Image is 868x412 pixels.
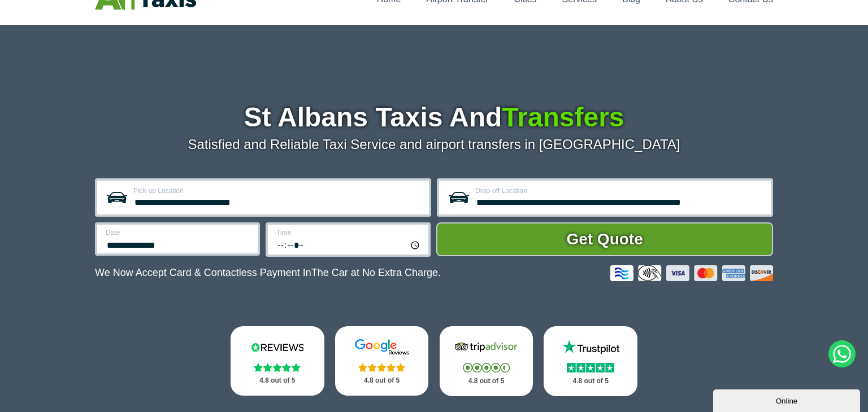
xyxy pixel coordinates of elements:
img: Tripadvisor [452,339,520,356]
img: Credit And Debit Cards [610,265,773,281]
label: Time [276,229,422,236]
h1: St Albans Taxis And [95,104,773,131]
a: Reviews.io Stars 4.8 out of 5 [231,326,324,396]
a: Google Stars 4.8 out of 5 [335,326,429,396]
img: Stars [567,363,614,372]
p: 4.8 out of 5 [243,374,312,388]
img: Stars [358,363,405,372]
iframe: chat widget [713,387,862,412]
label: Date [106,229,251,236]
img: Reviews.io [244,339,311,356]
a: Trustpilot Stars 4.8 out of 5 [544,326,637,396]
img: Stars [463,363,510,372]
p: We Now Accept Card & Contactless Payment In [95,267,441,279]
a: Tripadvisor Stars 4.8 out of 5 [440,326,533,396]
img: Google [348,339,416,356]
label: Pick-up Location [133,187,422,194]
p: 4.8 out of 5 [348,374,416,388]
span: Transfers [502,102,624,132]
span: The Car at No Extra Charge. [311,267,441,278]
label: Drop-off Location [475,187,764,194]
button: Get Quote [436,222,773,256]
img: Stars [254,363,301,372]
img: Trustpilot [557,339,624,356]
p: Satisfied and Reliable Taxi Service and airport transfers in [GEOGRAPHIC_DATA] [95,137,773,152]
p: 4.8 out of 5 [452,374,521,388]
p: 4.8 out of 5 [556,374,625,388]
